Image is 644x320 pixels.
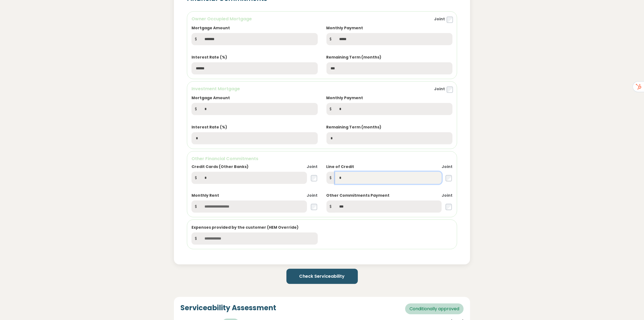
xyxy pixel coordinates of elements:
[191,156,453,162] h6: Other Financial Commitments
[326,33,335,45] span: $
[191,164,249,170] label: Credit Cards (Other Banks)
[191,33,200,45] span: $
[326,25,363,31] label: Monthly Payment
[326,201,335,213] span: $
[442,164,453,170] label: Joint
[617,294,644,320] iframe: Chat Widget
[326,54,382,60] label: Remaining Term (months)
[191,225,299,230] label: Expenses provided by the customer (HEM Override)
[191,201,200,213] span: $
[191,95,230,101] label: Mortgage Amount
[434,86,445,92] label: Joint
[180,303,276,313] h4: Serviceability Assessment
[326,193,390,198] label: Other Commitments Payment
[434,16,445,22] label: Joint
[326,164,354,170] label: Line of Credit
[307,193,318,198] label: Joint
[286,269,358,284] button: Check Serviceability
[326,103,335,115] span: $
[191,124,227,130] label: Interest Rate (%)
[191,54,227,60] label: Interest Rate (%)
[191,232,200,245] span: $
[191,16,252,22] h6: Owner Occupied Mortgage
[191,193,219,198] label: Monthly Rent
[191,172,200,184] span: $
[307,164,318,170] label: Joint
[326,172,335,184] span: $
[191,86,240,92] h6: Investment Mortgage
[191,25,230,31] label: Mortgage Amount
[442,193,453,198] label: Joint
[191,103,200,115] span: $
[405,303,464,314] span: Conditionally approved
[326,124,382,130] label: Remaining Term (months)
[326,95,363,101] label: Monthly Payment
